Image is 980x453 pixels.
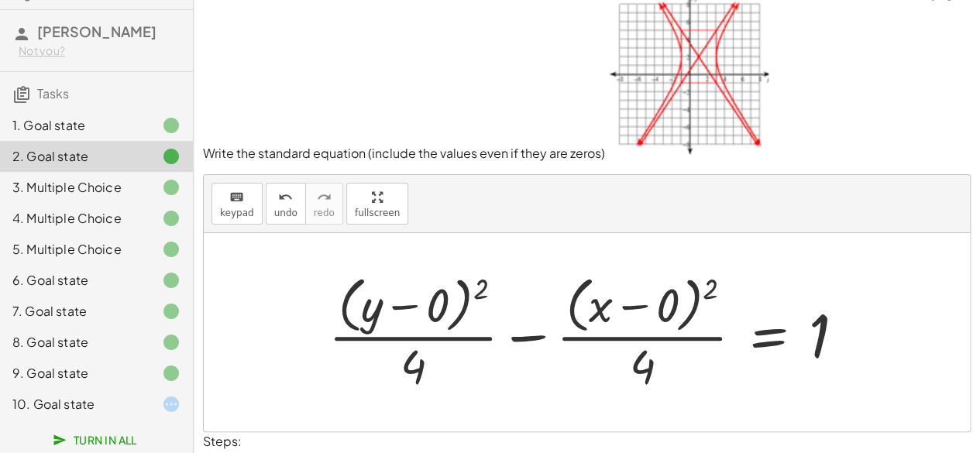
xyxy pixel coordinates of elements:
[12,364,137,383] div: 9. Goal state
[162,333,181,352] i: Task finished.
[355,208,400,218] span: fullscreen
[12,271,137,290] div: 6. Goal state
[12,209,137,228] div: 4. Multiple Choice
[305,183,343,225] button: redoredo
[12,395,137,414] div: 10. Goal state
[162,302,181,321] i: Task finished.
[211,183,263,225] button: keyboardkeypad
[12,240,137,259] div: 5. Multiple Choice
[12,178,137,197] div: 3. Multiple Choice
[12,302,137,321] div: 7. Goal state
[162,240,181,259] i: Task finished.
[162,271,181,290] i: Task finished.
[37,22,156,40] span: [PERSON_NAME]
[56,433,137,447] span: Turn In All
[12,333,137,352] div: 8. Goal state
[12,147,137,166] div: 2. Goal state
[162,147,181,166] i: Task finished.
[162,178,181,197] i: Task finished.
[203,433,242,449] label: Steps:
[266,183,306,225] button: undoundo
[12,116,137,135] div: 1. Goal state
[346,183,408,225] button: fullscreen
[220,208,254,218] span: keypad
[317,188,332,207] i: redo
[37,85,69,101] span: Tasks
[274,208,297,218] span: undo
[278,188,293,207] i: undo
[162,116,181,135] i: Task finished.
[162,364,181,383] i: Task finished.
[162,395,181,414] i: Task started.
[162,209,181,228] i: Task finished.
[229,188,244,207] i: keyboard
[314,208,335,218] span: redo
[19,43,181,59] div: Not you?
